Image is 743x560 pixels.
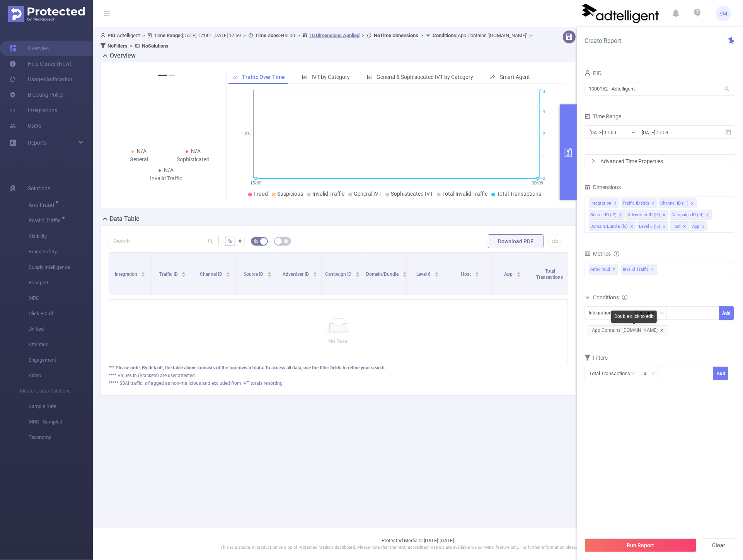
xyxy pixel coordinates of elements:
i: icon: user [101,33,107,38]
span: Video [29,368,93,383]
li: Channel ID (l1) [659,198,697,208]
li: Campaign ID (l4) [670,210,712,220]
span: Total Transactions [497,191,541,197]
i: icon: caret-up [435,271,439,273]
u: 10 Dimensions Applied [309,32,360,38]
span: Domain/Bundle [366,271,400,277]
span: Campaign ID [325,271,353,277]
i: icon: close [662,225,666,229]
div: Double click to edit [611,311,657,323]
span: Smart Agent [500,74,530,80]
button: Add [719,306,734,320]
i: icon: caret-down [517,274,521,276]
span: Unified [29,321,93,337]
span: Taxonomy [29,430,93,445]
li: Advertiser ID (l3) [626,210,668,220]
span: N/A [191,148,201,154]
i: icon: bg-colors [254,239,258,243]
span: Click Fraud [29,306,93,321]
span: > [140,32,147,38]
span: % [228,238,232,244]
span: Traffic ID [159,271,179,277]
i: icon: caret-up [226,271,230,273]
i: icon: caret-up [402,271,407,273]
tspan: 30/09 [532,181,544,186]
a: Help Center (New) [9,56,72,72]
footer: Protected Media © [DATE]-[DATE] [93,527,743,560]
div: Source ID (l2) [590,210,617,220]
span: # [238,238,242,244]
div: ≥ [644,367,652,380]
div: Channel ID (l1) [660,198,688,208]
i: icon: close [619,213,622,218]
div: Sort [355,271,360,275]
i: icon: caret-down [182,274,186,276]
div: Sort [435,271,439,275]
button: 1 [158,75,167,76]
span: Conditions [593,294,627,300]
div: Contains [635,307,659,319]
div: Traffic ID (tid) [622,198,649,208]
i: icon: close [683,225,687,229]
span: Invalid Traffic [312,191,344,197]
span: > [527,32,534,38]
i: icon: caret-up [517,271,521,273]
div: Sort [516,271,521,275]
span: N/A [164,167,174,173]
h2: Overview [110,51,136,60]
i: icon: caret-down [267,274,271,276]
i: icon: close [701,225,705,229]
span: Sample Rate [29,399,93,414]
i: icon: close [660,328,664,332]
span: Anti-Fraud [589,265,618,275]
li: Integration [589,198,619,208]
li: Traffic ID (tid) [621,198,657,208]
span: Level 6 [416,271,432,277]
i: icon: user [585,70,591,76]
span: N/A [137,148,147,154]
button: Run Report [585,538,697,552]
span: Brand Safety [29,244,93,260]
tspan: 4 [543,90,545,95]
span: Integration [115,271,138,277]
div: Domain/Bundle (l5) [590,222,628,232]
span: Supply Intelligence [29,260,93,275]
img: Protected Media [8,6,85,22]
span: Advertiser ID [283,271,310,277]
a: Usage Notification [9,72,72,87]
i: icon: caret-down [435,274,439,276]
span: MRC [29,290,93,306]
i: icon: close [662,213,666,218]
span: Source ID [244,271,264,277]
div: Sophisticated [166,155,221,164]
i: icon: caret-down [402,274,407,276]
div: **** Values in (Brackets) are user attested [109,372,568,379]
i: icon: bar-chart [367,74,372,80]
i: icon: info-circle [614,251,619,256]
tspan: 0% [245,132,251,137]
span: MRC - Sampled [29,414,93,430]
span: Time Range [585,113,621,120]
div: icon: rightAdvanced Time Properties [585,155,735,168]
p: This is a stable, in production version of Protected Media's dashboard. Please note that the MRC ... [112,545,724,551]
div: General [112,155,166,164]
span: Reports [28,140,47,146]
a: Integrations [9,102,57,118]
li: Level 6 (l6) [637,221,668,231]
div: Sort [313,271,317,275]
i: icon: right [591,159,596,164]
tspan: 2 [543,132,545,137]
i: icon: line-chart [232,74,238,80]
span: Solutions [28,181,50,196]
b: PID: [107,32,117,38]
div: Advertiser ID (l3) [628,210,660,220]
a: Reports [28,135,47,150]
span: Anti-Fraud [29,202,57,208]
i: icon: caret-up [182,271,186,273]
b: Time Zone: [255,32,280,38]
span: Attention [29,337,93,352]
div: Level 6 (l6) [639,222,660,232]
div: App [692,222,699,232]
div: Invalid Traffic [139,174,193,183]
i: icon: table [284,239,288,243]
